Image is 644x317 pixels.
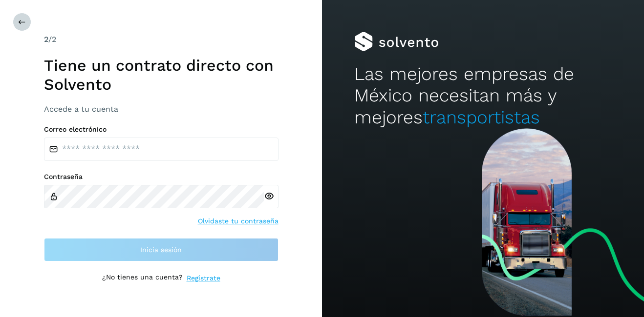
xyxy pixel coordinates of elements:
p: ¿No tienes una cuenta? [102,273,183,283]
label: Contraseña [44,173,279,181]
div: /2 [44,34,279,45]
a: Olvidaste tu contraseña [198,216,279,226]
a: Regístrate [187,273,220,283]
span: 2 [44,35,48,44]
label: Correo electrónico [44,125,279,134]
h3: Accede a tu cuenta [44,104,279,114]
span: transportistas [423,107,540,128]
button: Inicia sesión [44,238,279,261]
h2: Las mejores empresas de México necesitan más y mejores [354,63,612,128]
h1: Tiene un contrato directo con Solvento [44,56,279,94]
span: Inicia sesión [140,246,182,253]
